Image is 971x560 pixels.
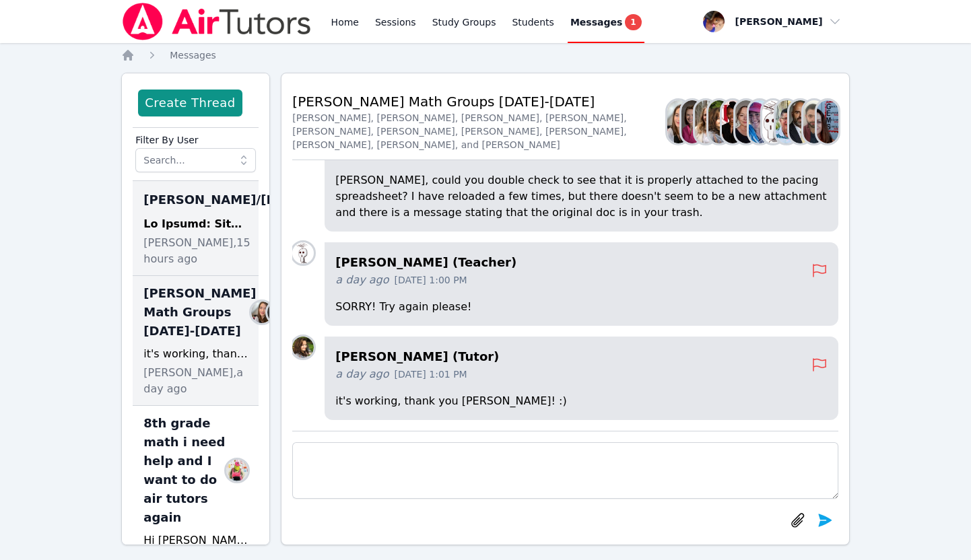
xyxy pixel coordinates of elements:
img: Bernard Estephan [789,100,811,143]
span: [PERSON_NAME], a day ago [143,365,248,397]
div: [PERSON_NAME] Math Groups [DATE]-[DATE]Sarah BenzingerRebecca MillerSandra DavisDiana CarleJohnic... [133,276,259,406]
img: Diaa Walweel [803,100,825,143]
img: Roman Risser [226,460,248,481]
input: Search... [135,148,256,172]
h2: [PERSON_NAME] Math Groups [DATE]-[DATE] [292,92,667,111]
span: 1 [625,14,641,30]
p: [PERSON_NAME], could you double check to see that it is properly attached to the pacing spreadshe... [335,172,827,221]
img: Rebecca Miller [267,302,289,323]
img: Leah Hoff [817,100,838,143]
span: [DATE] 1:00 PM [394,273,467,287]
img: Diana Carle [292,337,314,358]
span: [PERSON_NAME]/[PERSON_NAME] [143,190,393,209]
img: Diana Carle [708,100,730,143]
span: a day ago [335,272,389,288]
div: it's working, thank you [PERSON_NAME]! :) [143,346,248,362]
div: [PERSON_NAME], [PERSON_NAME], [PERSON_NAME], [PERSON_NAME], [PERSON_NAME], [PERSON_NAME], [PERSON... [292,111,667,151]
h4: [PERSON_NAME] (Tutor) [335,347,811,366]
div: [PERSON_NAME]/[PERSON_NAME]1Joyce LawLo Ipsumd: Sitam con adipi eli sed doe te. I utl etdolorem a... [133,181,259,276]
nav: Breadcrumb [121,48,850,62]
span: [DATE] 1:01 PM [394,367,467,381]
span: a day ago [335,366,389,382]
label: Filter By User [135,128,256,148]
img: Air Tutors [121,3,312,40]
div: Lo Ipsumd: Sitam con adipi eli sed doe te. I utl etdolorem al eni adminimve qui 0/43. Nostr exe u... [143,216,248,232]
h4: [PERSON_NAME] (Teacher) [335,253,811,272]
span: [PERSON_NAME] Math Groups [DATE]-[DATE] [143,284,256,341]
img: Joyce Law [762,100,784,143]
img: Megan Nepshinsky [749,100,770,143]
img: Sarah Benzinger [667,100,689,143]
p: it's working, thank you [PERSON_NAME]! :) [335,393,827,409]
a: Messages [170,48,216,62]
button: Create Thread [138,90,242,116]
img: Sarah Benzinger [251,302,273,323]
span: Messages [170,50,216,61]
span: 8th grade math i need help and I want to do air tutors again [143,414,232,527]
img: Johnicia Haynes [722,100,743,143]
p: SORRY! Try again please! [335,299,827,315]
img: Sandra Davis [695,100,716,143]
span: [PERSON_NAME], 15 hours ago [143,235,250,267]
img: Michelle Dalton [735,100,757,143]
img: Jorge Calderon [776,100,797,143]
div: Hi [PERSON_NAME], thank you for reaching out. I will get someone from Air Tutors to reach out to ... [143,532,248,549]
img: Rebecca Miller [681,100,703,143]
span: Messages [570,15,622,29]
img: Joyce Law [292,242,314,264]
